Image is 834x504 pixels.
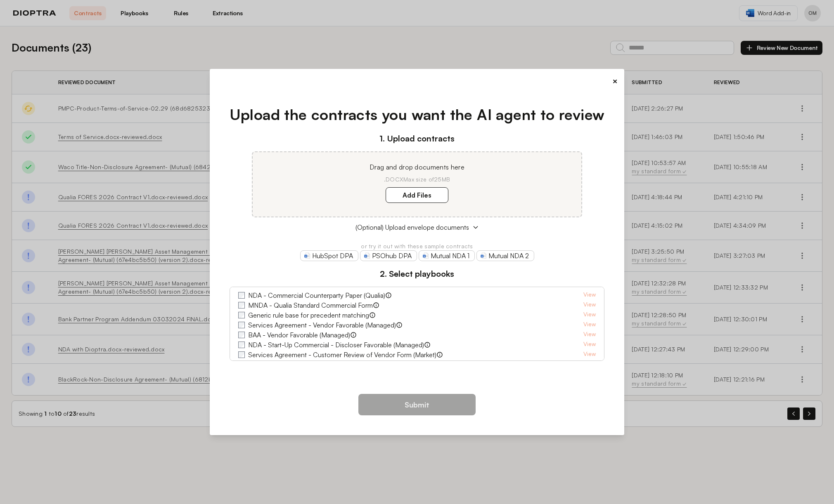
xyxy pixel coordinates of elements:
[386,187,448,203] label: Add Files
[583,350,596,360] a: View
[230,132,605,145] h3: 1. Upload contracts
[248,350,436,360] label: Services Agreement - Customer Review of Vendor Form (Market)
[263,175,571,184] p: .DOCX Max size of 25MB
[230,222,605,232] button: (Optional) Upload envelope documents
[230,268,605,280] h3: 2. Select playbooks
[300,250,358,261] a: HubSpot DPA
[248,360,384,370] label: NDA - Commercial - Party Agnostic (Managed)
[583,360,596,370] a: View
[583,320,596,330] a: View
[583,310,596,320] a: View
[230,242,605,250] p: or try it out with these sample contracts
[583,290,596,300] a: View
[263,162,571,172] p: Drag and drop documents here
[248,340,424,350] label: NDA - Start-Up Commercial - Discloser Favorable (Managed)
[230,104,605,126] h1: Upload the contracts you want the AI agent to review
[358,394,476,415] button: Submit
[248,320,396,330] label: Services Agreement - Vendor Favorable (Managed)
[583,330,596,340] a: View
[248,330,350,340] label: BAA - Vendor Favorable (Managed)
[360,250,417,261] a: PSOhub DPA
[476,250,534,261] a: Mutual NDA 2
[612,75,618,87] button: ×
[248,290,385,300] label: NDA - Commercial Counterparty Paper (Qualia)
[419,250,475,261] a: Mutual NDA 1
[355,222,469,232] span: (Optional) Upload envelope documents
[583,340,596,350] a: View
[248,300,373,310] label: MNDA - Qualia Standard Commercial Form
[583,300,596,310] a: View
[248,310,369,320] label: Generic rule base for precedent matching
